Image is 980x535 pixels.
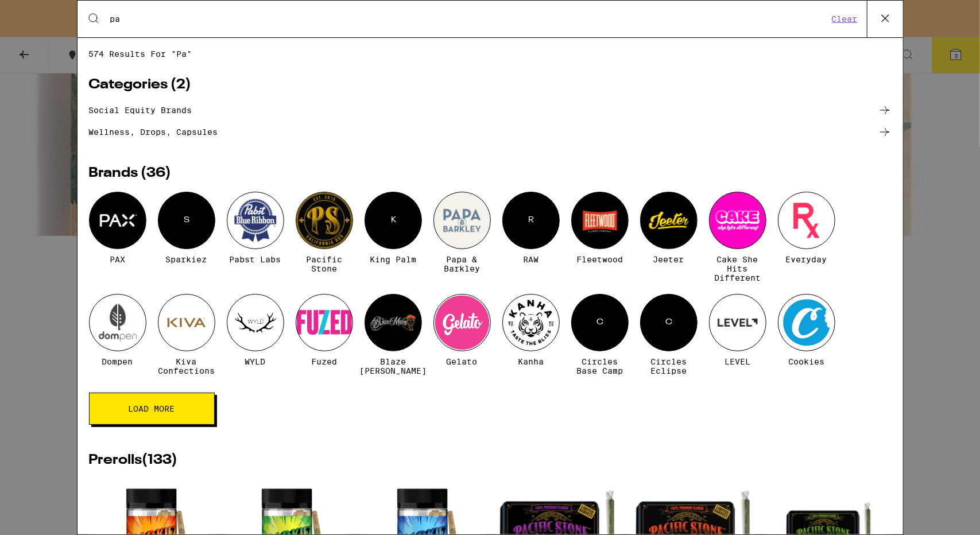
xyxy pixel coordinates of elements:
span: Pabst Labs [230,255,281,264]
a: Wellness, drops, capsules [89,125,892,139]
span: Sparkiez [166,255,207,264]
h2: Prerolls ( 133 ) [89,453,892,467]
span: Kiva Confections [158,357,215,375]
span: Circles Eclipse [640,357,698,375]
span: Load More [129,405,175,413]
span: Blaze [PERSON_NAME] [359,357,427,375]
span: LEVEL [725,357,750,366]
div: C [640,294,698,351]
button: Load More [89,393,215,425]
span: Cookies [788,357,824,366]
button: Clear [828,14,861,24]
span: Gelato [447,357,478,366]
span: Papa & Barkley [433,255,491,273]
div: R [502,192,560,249]
span: Fleetwood [576,255,623,264]
span: Cake She Hits Different [709,255,766,282]
span: Fuzed [311,357,337,366]
h2: Categories ( 2 ) [89,78,892,92]
span: Kanha [518,357,544,366]
div: S [158,192,215,249]
span: Dompen [102,357,133,366]
span: Pacific Stone [296,255,353,273]
div: C [571,294,629,351]
span: Jeeter [653,255,684,264]
span: Hi. Need any help? [7,8,83,17]
span: RAW [523,255,539,264]
a: Social equity brands [89,103,892,117]
span: WYLD [245,357,266,366]
input: Search for products & categories [110,14,828,24]
span: 574 results for "pa" [89,49,892,59]
div: K [365,192,422,249]
span: Circles Base Camp [571,357,629,375]
span: PAX [110,255,125,264]
h2: Brands ( 36 ) [89,166,892,180]
span: King Palm [370,255,416,264]
span: Everyday [786,255,827,264]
